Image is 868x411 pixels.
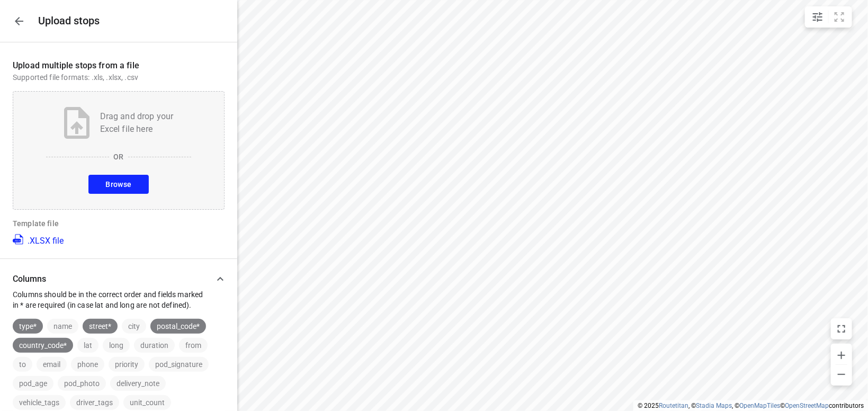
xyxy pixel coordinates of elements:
span: priority [109,360,145,369]
span: Browse [105,178,131,191]
a: Stadia Maps [696,402,732,409]
a: OpenStreetMap [785,402,829,409]
button: Map settings [807,6,828,28]
li: © 2025 , © , © © contributors [638,402,864,409]
span: phone [71,360,104,369]
p: Template file [13,218,225,229]
p: OR [113,151,123,162]
span: postal_code* [150,322,206,330]
span: name [47,322,78,330]
span: pod_photo [58,379,106,388]
span: vehicle_tags [13,398,66,407]
a: Routetitan [659,402,688,409]
a: OpenMapTiles [739,402,780,409]
p: Drag and drop your Excel file here [100,110,174,136]
span: duration [134,341,175,350]
button: Browse [88,175,148,194]
p: Supported file formats: .xls, .xlsx, .csv [13,72,225,83]
span: driver_tags [70,398,119,407]
div: small contained button group [805,6,852,28]
span: from [179,341,208,350]
span: city [122,322,146,330]
div: ColumnsColumns should be in the correct order and fields marked in * are required (in case lat an... [13,269,225,310]
h5: Upload stops [38,15,100,27]
span: email [37,360,67,369]
span: long [103,341,130,350]
p: Columns should be in the correct order and fields marked in * are required (in case lat and long ... [13,289,210,310]
a: .XLSX file [13,233,64,246]
span: pod_age [13,379,53,388]
img: Upload file [64,107,90,139]
span: pod_signature [149,360,209,369]
span: type* [13,322,43,330]
span: to [13,360,32,369]
img: XLSX [13,233,25,246]
span: delivery_note [110,379,166,388]
p: Upload multiple stops from a file [13,59,225,72]
span: street* [83,322,118,330]
span: lat [77,341,99,350]
span: unit_count [123,398,171,407]
span: country_code* [13,341,73,350]
p: Columns [13,274,210,284]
